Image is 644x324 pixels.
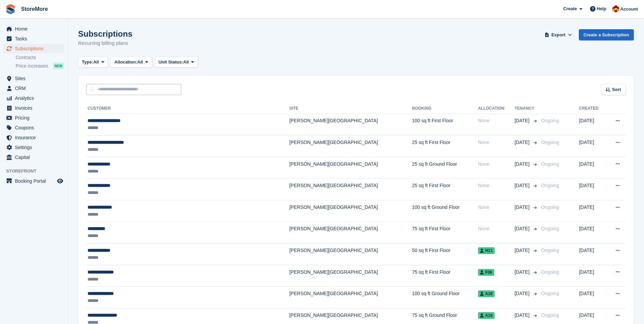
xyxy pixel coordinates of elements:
span: [DATE] [515,225,531,232]
td: [DATE] [579,244,606,265]
span: Create [563,5,577,12]
span: Sort [612,86,621,93]
p: Recurring billing plans [78,39,132,47]
td: [DATE] [579,157,606,179]
th: Allocation [478,103,515,114]
span: [DATE] [515,182,531,189]
a: Preview store [56,177,64,185]
a: menu [3,24,64,34]
div: None [478,225,515,232]
span: Home [15,24,56,34]
span: [DATE] [515,161,531,168]
a: menu [3,133,64,142]
span: Pricing [15,113,56,123]
a: menu [3,103,64,113]
span: Coupons [15,123,56,132]
span: A16 [478,312,495,319]
span: [DATE] [515,247,531,254]
td: [DATE] [579,114,606,136]
div: None [478,161,515,168]
td: [PERSON_NAME][GEOGRAPHIC_DATA] [289,265,412,287]
span: [DATE] [515,269,531,276]
a: menu [3,123,64,132]
span: Sites [15,74,56,83]
button: Export [544,29,573,40]
span: Capital [15,152,56,162]
th: Site [289,103,412,114]
td: 25 sq ft Ground Floor [412,157,478,179]
a: menu [3,113,64,123]
span: Ongoing [541,248,559,253]
span: Ongoing [541,183,559,188]
td: 100 sq ft Ground Floor [412,200,478,222]
a: menu [3,44,64,53]
a: menu [3,84,64,93]
span: Ongoing [541,118,559,123]
span: Ongoing [541,269,559,275]
td: 25 sq ft First Floor [412,179,478,200]
a: menu [3,152,64,162]
span: Ongoing [541,291,559,296]
span: Account [620,6,638,13]
div: None [478,117,515,124]
th: Created [579,103,606,114]
span: [DATE] [515,117,531,124]
span: [DATE] [515,290,531,297]
span: All [137,59,143,66]
a: StoreMore [18,3,51,15]
a: menu [3,34,64,43]
span: Ongoing [541,312,559,318]
span: Allocation: [114,59,137,66]
a: Price increases NEW [16,62,64,70]
span: All [183,59,189,66]
th: Booking [412,103,478,114]
th: Customer [86,103,289,114]
td: [DATE] [579,136,606,157]
span: Unit Status: [159,59,183,66]
td: [DATE] [579,179,606,200]
td: [PERSON_NAME][GEOGRAPHIC_DATA] [289,136,412,157]
button: Unit Status: All [155,57,198,68]
td: 100 sq ft Ground Floor [412,287,478,308]
td: [PERSON_NAME][GEOGRAPHIC_DATA] [289,200,412,222]
td: 50 sq ft First Floor [412,244,478,265]
span: Booking Portal [15,176,56,186]
span: Export [551,32,565,38]
button: Type: All [78,57,108,68]
span: Ongoing [541,226,559,231]
span: Insurance [15,133,56,142]
span: Ongoing [541,204,559,210]
span: Tasks [15,34,56,43]
span: Ongoing [541,161,559,167]
td: 100 sq ft First Floor [412,114,478,136]
span: Analytics [15,93,56,103]
td: 25 sq ft First Floor [412,136,478,157]
td: 75 sq ft First Floor [412,265,478,287]
span: All [93,59,99,66]
a: menu [3,143,64,152]
td: [PERSON_NAME][GEOGRAPHIC_DATA] [289,244,412,265]
span: CRM [15,84,56,93]
span: [DATE] [515,139,531,146]
a: menu [3,74,64,83]
td: 75 sq ft First Floor [412,222,478,244]
span: Help [597,5,606,12]
a: Create a Subscription [579,29,634,40]
span: F06 [478,269,494,276]
td: [PERSON_NAME][GEOGRAPHIC_DATA] [289,114,412,136]
td: [DATE] [579,222,606,244]
div: None [478,182,515,189]
span: H11 [478,247,495,254]
div: None [478,139,515,146]
span: Storefront [6,168,68,175]
span: Subscriptions [15,44,56,53]
a: menu [3,93,64,103]
span: A18 [478,290,495,297]
td: [DATE] [579,265,606,287]
div: NEW [53,62,64,69]
span: Ongoing [541,140,559,145]
img: stora-icon-8386f47178a22dfd0bd8f6a31ec36ba5ce8667c1dd55bd0f319d3a0aa187defe.svg [5,4,16,14]
td: [PERSON_NAME][GEOGRAPHIC_DATA] [289,222,412,244]
td: [DATE] [579,287,606,308]
td: [DATE] [579,200,606,222]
